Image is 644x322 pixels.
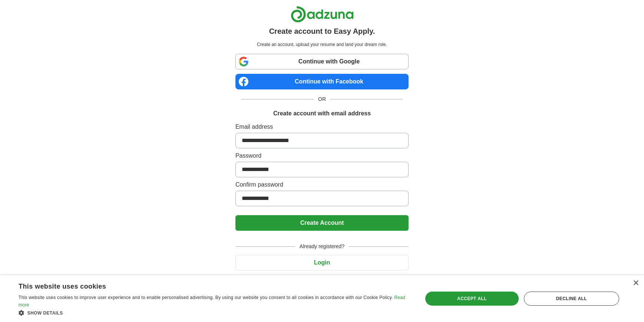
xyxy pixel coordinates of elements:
div: Close [633,280,638,286]
div: Accept all [425,292,519,306]
div: This website uses cookies [19,280,392,291]
button: Login [235,255,409,270]
label: Password [235,151,409,160]
p: Create an account, upload your resume and land your dream role. [237,41,407,48]
h1: Create account to Easy Apply. [269,26,375,37]
a: Continue with Facebook [235,74,409,89]
div: Show details [19,309,411,316]
button: Create Account [235,215,409,231]
a: Login [235,259,409,266]
h1: Create account with email address [273,109,371,118]
a: Continue with Google [235,54,409,69]
label: Email address [235,122,409,131]
div: Decline all [524,292,619,306]
span: Show details [27,310,63,316]
span: OR [314,95,330,103]
span: This website uses cookies to improve user experience and to enable personalised advertising. By u... [19,295,393,300]
img: Adzuna logo [291,6,354,23]
span: Already registered? [295,243,349,250]
label: Confirm password [235,180,409,189]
